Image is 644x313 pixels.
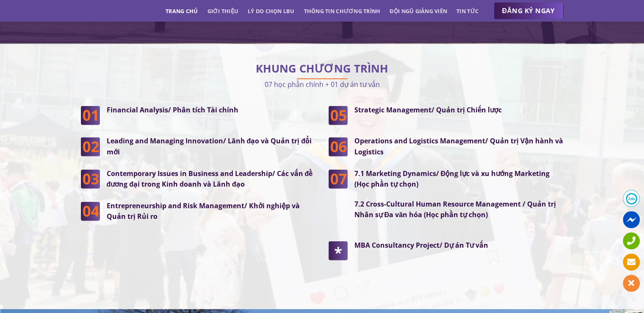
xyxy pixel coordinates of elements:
[354,169,550,189] strong: 7.1 Marketing Dynamics/ Động lực và xu hướng Marketing (Học phần tự chọn)
[354,105,502,115] strong: Strategic Management/ Quản trị Chiến lược
[81,78,564,90] p: 07 học phần chính + 01 dự án tư vấn
[304,3,381,19] a: Thông tin chương trình
[107,201,300,221] strong: Entrepreneurship and Risk Management/ Khởi nghiệp và Quản trị Rủi ro
[354,240,488,250] strong: MBA Consultancy Project/ Dự án Tư vấn
[107,136,312,156] strong: Leading and Managing Innovation/ Lãnh đạo và Quản trị đổi mới
[81,64,564,73] h2: KHUNG CHƯƠNG TRÌNH
[297,78,348,79] img: line-lbu.jpg
[354,199,556,220] strong: 7.2 Cross-Cultural Human Resource Management / Quản trị Nhân sự Đa văn hóa (Học phần tự chọn)
[107,169,313,189] strong: Contemporary Issues in Business and Leadership/ Các vấn đề đương đại trong Kinh doanh và Lãnh đạo
[390,3,447,19] a: Đội ngũ giảng viên
[166,3,198,19] a: Trang chủ
[502,6,555,16] span: ĐĂNG KÝ NGAY
[248,3,295,19] a: Lý do chọn LBU
[354,136,563,156] strong: Operations and Logistics Management/ Quản trị Vận hành và Logistics
[107,105,238,115] strong: Financial Analysis/ Phân tích Tài chính
[207,3,238,19] a: Giới thiệu
[494,3,564,20] a: ĐĂNG KÝ NGAY
[456,3,478,19] a: Tin tức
